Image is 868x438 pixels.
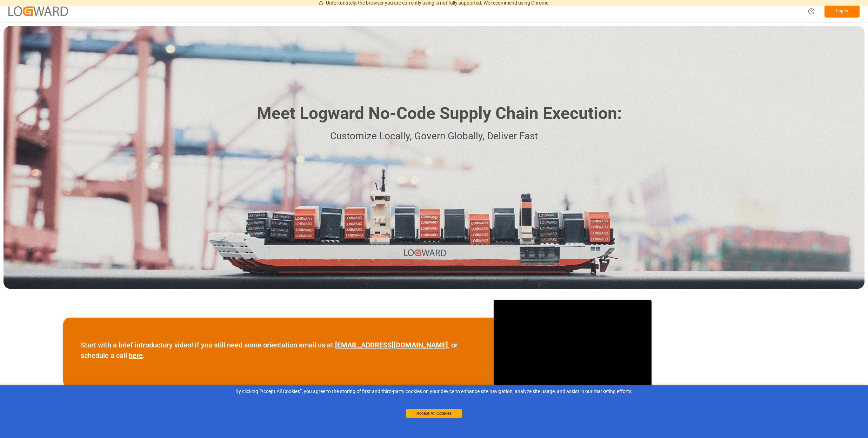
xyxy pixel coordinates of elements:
button: Log In [824,5,860,18]
div: By clicking "Accept All Cookies”, you agree to the storing of first and third-party cookies on yo... [5,388,863,395]
a: [EMAIL_ADDRESS][DOMAIN_NAME] [335,341,448,349]
button: Accept All Cookies [406,409,462,418]
button: Help Center [803,4,819,19]
h1: Meet Logward No-Code Supply Chain Execution: [257,101,622,126]
a: here [129,351,143,360]
img: Logward_new_orange.png [8,6,68,16]
p: Customize Locally, Govern Globally, Deliver Fast [246,128,622,144]
p: Start with a brief introductory video! If you still need some orientation email us at , or schedu... [81,340,476,361]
